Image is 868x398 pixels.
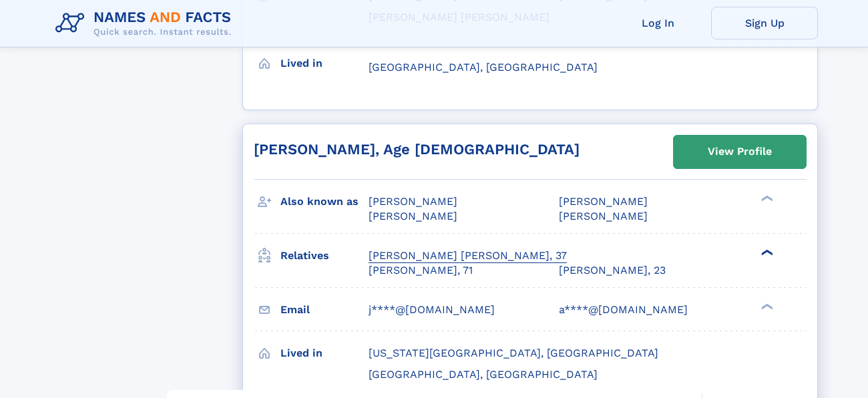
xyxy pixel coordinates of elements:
div: ❯ [758,194,774,202]
span: [US_STATE][GEOGRAPHIC_DATA], [GEOGRAPHIC_DATA] [369,347,658,359]
span: [PERSON_NAME] [559,195,648,208]
h3: Relatives [280,244,369,267]
a: [PERSON_NAME] [PERSON_NAME], 37 [369,248,567,263]
img: Logo Names and Facts [50,5,242,41]
a: [PERSON_NAME], Age [DEMOGRAPHIC_DATA] [254,141,580,158]
span: [GEOGRAPHIC_DATA], [GEOGRAPHIC_DATA] [369,61,598,73]
div: ❯ [758,248,774,257]
h3: Lived in [280,342,369,365]
div: View Profile [708,136,772,167]
a: [PERSON_NAME], 71 [369,263,473,278]
a: Sign Up [711,7,818,39]
a: Log In [604,7,711,39]
a: [PERSON_NAME], 23 [559,263,666,278]
h3: Also known as [280,190,369,213]
h3: Email [280,298,369,321]
span: [GEOGRAPHIC_DATA], [GEOGRAPHIC_DATA] [369,368,598,381]
span: [PERSON_NAME] [369,195,457,208]
h3: Lived in [280,52,369,75]
span: [PERSON_NAME] [559,210,648,222]
a: View Profile [674,136,806,168]
div: ❯ [758,303,774,311]
span: [PERSON_NAME] [369,210,457,222]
